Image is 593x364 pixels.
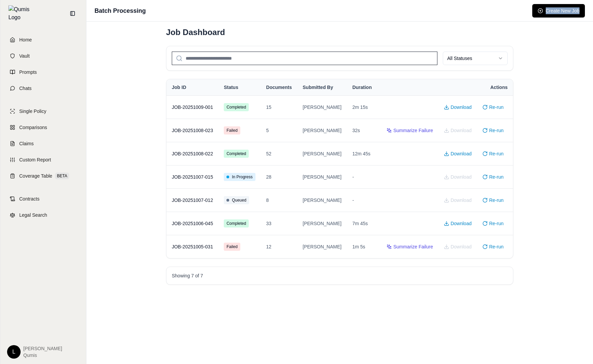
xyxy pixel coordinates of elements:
td: 12m 45s [347,142,377,165]
span: Legal Search [19,212,47,218]
span: Vault [19,53,30,59]
span: Home [19,36,32,43]
td: [PERSON_NAME] [297,119,347,142]
a: Coverage TableBETA [4,169,82,183]
button: Re-run [478,148,508,160]
button: Re-run [478,194,508,206]
th: Status [218,79,261,95]
h1: Batch Processing [95,6,146,16]
span: [PERSON_NAME] [23,345,62,352]
button: Re-run [478,171,508,183]
button: Download [440,101,476,113]
th: Submitted By [297,79,347,95]
td: [PERSON_NAME] [297,188,347,212]
td: [PERSON_NAME] [297,165,347,188]
button: Summarize Failure [382,241,437,253]
td: [PERSON_NAME] [297,95,347,119]
button: Download [440,217,476,230]
td: JOB-20251009-001 [166,95,218,119]
span: In Progress [232,174,252,180]
td: 15 [261,95,297,119]
span: Prompts [19,69,37,75]
span: Auto-updating every 5 seconds [226,176,229,178]
span: Qumis [23,352,62,359]
td: 32s [347,119,377,142]
a: Comparisons [4,120,82,135]
a: Prompts [4,65,82,80]
a: Custom Report [4,152,82,167]
button: Collapse sidebar [67,8,78,19]
button: Re-run [478,124,508,136]
span: Failed [226,128,238,133]
button: Re-run [478,217,508,230]
h1: Job Dashboard [166,27,225,38]
span: Contracts [19,195,39,202]
a: Single Policy [4,104,82,119]
a: Vault [4,49,82,63]
button: Re-run [478,101,508,113]
td: 7m 45s [347,212,377,235]
button: Download [440,148,476,160]
td: JOB-20251008-022 [166,142,218,165]
th: Duration [347,79,377,95]
td: JOB-20251008-023 [166,119,218,142]
a: Contracts [4,191,82,206]
span: Chats [19,85,32,92]
button: Summarize Failure [382,124,437,136]
span: Completed [226,104,246,110]
td: JOB-20251007-012 [166,188,218,212]
a: Legal Search [4,208,82,222]
span: Completed [226,151,246,156]
th: Actions [377,79,513,95]
a: Home [4,32,82,47]
span: Auto-updating every 5 seconds [226,199,229,202]
span: Completed [226,221,246,226]
th: Documents [261,79,297,95]
span: BETA [55,173,69,179]
button: Create New Job [532,4,585,18]
p: Showing 7 of 7 [172,272,203,279]
span: Failed [226,244,238,249]
td: - [347,188,377,212]
td: - [347,165,377,188]
a: Claims [4,136,82,151]
td: 2m 15s [347,95,377,119]
td: JOB-20251006-045 [166,212,218,235]
th: Job ID [166,79,218,95]
td: 52 [261,142,297,165]
span: Claims [19,140,34,147]
td: JOB-20251007-015 [166,165,218,188]
td: 12 [261,235,297,258]
td: 28 [261,165,297,188]
td: 5 [261,119,297,142]
td: JOB-20251005-031 [166,235,218,258]
td: 8 [261,188,297,212]
td: [PERSON_NAME] [297,142,347,165]
button: Re-run [478,241,508,253]
td: [PERSON_NAME] [297,235,347,258]
td: 1m 5s [347,235,377,258]
span: Queued [232,198,246,203]
img: Qumis Logo [8,5,34,22]
td: 33 [261,212,297,235]
span: Coverage Table [19,173,52,179]
span: Custom Report [19,156,51,163]
span: Comparisons [19,124,47,131]
div: L [7,345,21,359]
span: Single Policy [19,108,46,115]
a: Chats [4,81,82,96]
td: [PERSON_NAME] [297,212,347,235]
